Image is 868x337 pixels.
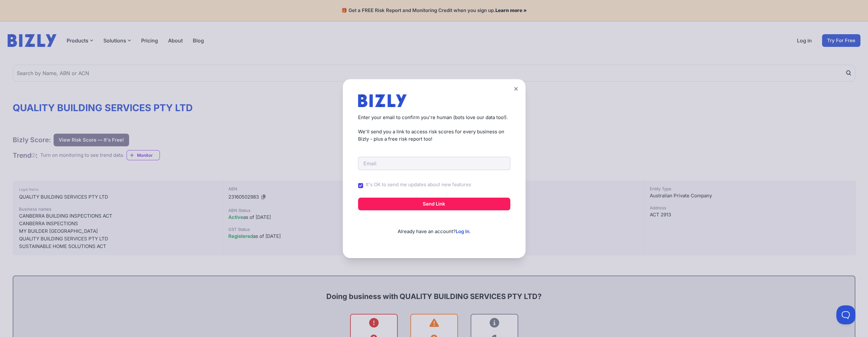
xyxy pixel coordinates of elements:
[358,114,510,121] p: Enter your email to confirm you're human (bots love our data too!).
[456,228,469,234] a: Log In
[358,198,510,210] button: Send Link
[358,157,510,170] input: Email
[358,218,510,235] p: Already have an account? .
[358,128,510,143] p: We'll send you a link to access risk scores for every business on Bizly - plus a free risk report...
[358,94,407,107] img: bizly_logo.svg
[836,305,855,324] iframe: Toggle Customer Support
[366,181,471,188] label: It's OK to send me updates about new features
